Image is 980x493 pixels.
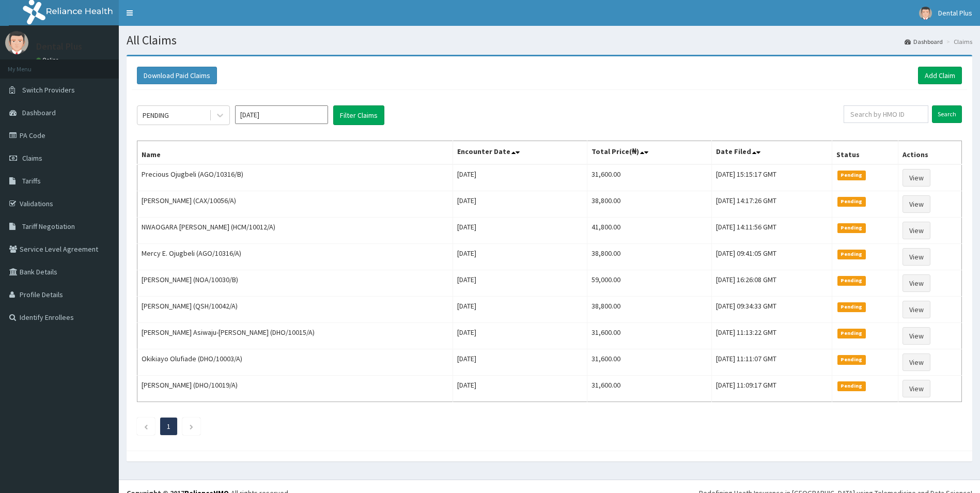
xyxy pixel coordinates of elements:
a: Online [36,56,61,64]
a: View [903,327,930,345]
td: [DATE] [453,297,587,323]
button: Download Paid Claims [137,67,217,84]
img: User Image [919,7,932,20]
a: View [903,353,930,371]
span: Pending [837,276,866,285]
a: View [903,169,930,187]
span: Claims [22,153,42,163]
input: Select Month and Year [235,105,328,124]
a: View [903,222,930,239]
td: NWAOGARA [PERSON_NAME] (HCM/10012/A) [137,218,453,244]
th: Name [137,141,453,165]
td: [DATE] 15:15:17 GMT [712,164,832,191]
input: Search by HMO ID [844,105,928,123]
td: 31,600.00 [587,164,712,191]
td: [DATE] [453,323,587,349]
span: Dashboard [22,108,56,117]
span: Switch Providers [22,85,75,95]
p: Dental Plus [36,42,82,51]
td: [PERSON_NAME] (CAX/10056/A) [137,191,453,218]
td: [DATE] [453,191,587,218]
td: [DATE] 14:11:56 GMT [712,218,832,244]
th: Actions [898,141,961,165]
td: [DATE] [453,270,587,297]
th: Encounter Date [453,141,587,165]
a: View [903,380,930,397]
th: Status [832,141,898,165]
input: Search [932,105,962,123]
a: View [903,248,930,266]
td: 38,800.00 [587,191,712,218]
td: [DATE] 11:09:17 GMT [712,376,832,402]
td: Mercy E. Ojugbeli (AGO/10316/A) [137,244,453,270]
img: User Image [5,31,28,54]
a: Previous page [144,422,148,431]
a: Add Claim [918,67,962,84]
td: 31,600.00 [587,323,712,349]
td: [DATE] [453,376,587,402]
th: Total Price(₦) [587,141,712,165]
td: [DATE] [453,349,587,376]
div: PENDING [143,110,169,120]
td: 38,800.00 [587,244,712,270]
th: Date Filed [712,141,832,165]
td: 31,600.00 [587,376,712,402]
td: [DATE] [453,218,587,244]
span: Tariffs [22,176,41,186]
td: [DATE] [453,244,587,270]
span: Pending [837,171,866,180]
td: [PERSON_NAME] (QSH/10042/A) [137,297,453,323]
span: Pending [837,381,866,391]
h1: All Claims [127,34,972,47]
span: Tariff Negotiation [22,222,75,231]
a: Dashboard [905,37,943,46]
td: [PERSON_NAME] (NOA/10030/B) [137,270,453,297]
span: Dental Plus [938,8,972,18]
a: Page 1 is your current page [167,422,170,431]
td: [DATE] 09:41:05 GMT [712,244,832,270]
td: [PERSON_NAME] Asiwaju-[PERSON_NAME] (DHO/10015/A) [137,323,453,349]
span: Pending [837,223,866,233]
a: View [903,301,930,318]
a: View [903,195,930,213]
a: Next page [189,422,194,431]
td: 31,600.00 [587,349,712,376]
td: Precious Ojugbeli (AGO/10316/B) [137,164,453,191]
td: 38,800.00 [587,297,712,323]
td: [DATE] 09:34:33 GMT [712,297,832,323]
td: 59,000.00 [587,270,712,297]
td: [PERSON_NAME] (DHO/10019/A) [137,376,453,402]
button: Filter Claims [333,105,384,125]
td: [DATE] 16:26:08 GMT [712,270,832,297]
td: 41,800.00 [587,218,712,244]
span: Pending [837,329,866,338]
a: View [903,274,930,292]
span: Pending [837,302,866,312]
td: Okikiayo Olufiade (DHO/10003/A) [137,349,453,376]
td: [DATE] 11:11:07 GMT [712,349,832,376]
span: Pending [837,197,866,206]
td: [DATE] 14:17:26 GMT [712,191,832,218]
span: Pending [837,355,866,364]
li: Claims [944,37,972,46]
td: [DATE] [453,164,587,191]
span: Pending [837,250,866,259]
td: [DATE] 11:13:22 GMT [712,323,832,349]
